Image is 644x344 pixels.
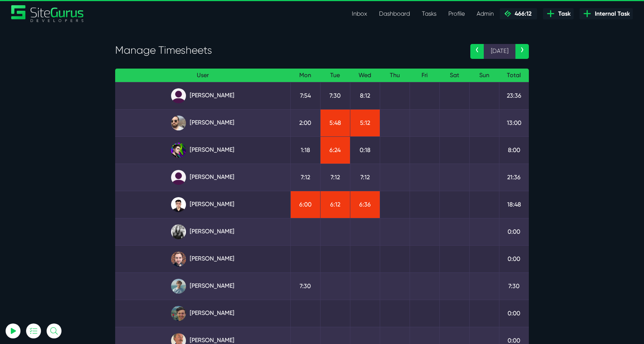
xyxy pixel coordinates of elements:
span: Internal Task [592,9,630,18]
td: 6:36 [350,191,380,218]
a: [PERSON_NAME] [121,197,284,212]
td: 7:54 [290,82,320,109]
h3: Manage Timesheets [115,44,459,57]
span: 466:12 [512,10,531,17]
th: Total [499,69,529,82]
a: [PERSON_NAME] [121,143,284,158]
a: Task [543,8,574,19]
td: 5:12 [350,109,380,136]
td: 8:00 [499,136,529,164]
img: tkl4csrki1nqjgf0pb1z.png [171,279,186,294]
td: 13:00 [499,109,529,136]
td: 7:30 [499,272,529,300]
td: 6:24 [320,136,350,164]
img: tfogtqcjwjterk6idyiu.jpg [171,252,186,266]
td: 5:48 [320,109,350,136]
img: rxuxidhawjjb44sgel4e.png [171,143,186,158]
img: rgqpcqpgtbr9fmz9rxmm.jpg [171,224,186,239]
td: 0:00 [499,218,529,245]
span: Task [555,9,571,18]
td: 18:48 [499,191,529,218]
td: 7:12 [320,164,350,191]
th: Mon [290,69,320,82]
td: 7:12 [290,164,320,191]
th: Sat [439,69,469,82]
a: Inbox [346,6,373,21]
span: [DATE] [484,44,515,59]
td: 2:00 [290,109,320,136]
th: User [115,69,290,82]
a: [PERSON_NAME] [121,252,284,266]
a: ‹ [470,44,484,59]
td: 7:30 [290,272,320,300]
a: SiteGurus [11,5,84,22]
a: Tasks [416,6,442,21]
td: 6:00 [290,191,320,218]
td: 21:36 [499,164,529,191]
td: 0:18 [350,136,380,164]
a: [PERSON_NAME] [121,279,284,294]
th: Wed [350,69,380,82]
a: [PERSON_NAME] [121,88,284,103]
img: default_qrqg0b.png [171,170,186,185]
th: Thu [380,69,410,82]
a: Dashboard [373,6,416,21]
th: Tue [320,69,350,82]
a: Internal Task [580,8,633,19]
td: 7:12 [350,164,380,191]
td: 0:00 [499,245,529,272]
img: ublsy46zpoyz6muduycb.jpg [171,116,186,130]
td: 1:18 [290,136,320,164]
img: xv1kmavyemxtguplm5ir.png [171,197,186,212]
a: [PERSON_NAME] [121,116,284,130]
a: › [515,44,529,59]
td: 23:36 [499,82,529,109]
img: Sitegurus Logo [11,5,84,22]
a: [PERSON_NAME] [121,306,284,321]
a: Profile [442,6,471,21]
th: Fri [410,69,439,82]
img: esb8jb8dmrsykbqurfoz.jpg [171,306,186,321]
td: 8:12 [350,82,380,109]
th: Sun [469,69,499,82]
a: [PERSON_NAME] [121,224,284,239]
td: 6:12 [320,191,350,218]
td: 0:00 [499,300,529,327]
td: 7:30 [320,82,350,109]
img: default_qrqg0b.png [171,88,186,103]
a: Admin [471,6,500,21]
a: 466:12 [500,8,537,19]
a: [PERSON_NAME] [121,170,284,185]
